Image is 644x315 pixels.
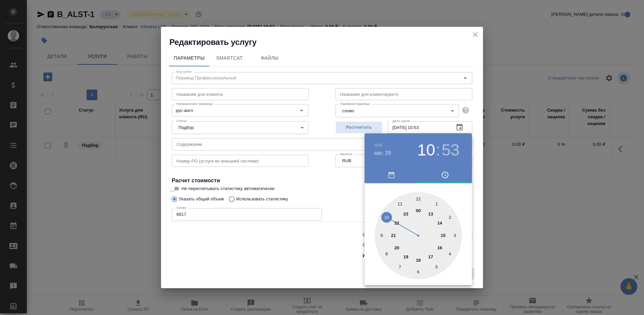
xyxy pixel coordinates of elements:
h3: : [436,141,440,160]
button: 2025 [374,143,382,147]
button: 10 [417,141,435,160]
button: авг. 29 [374,149,391,157]
button: 53 [442,141,460,160]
